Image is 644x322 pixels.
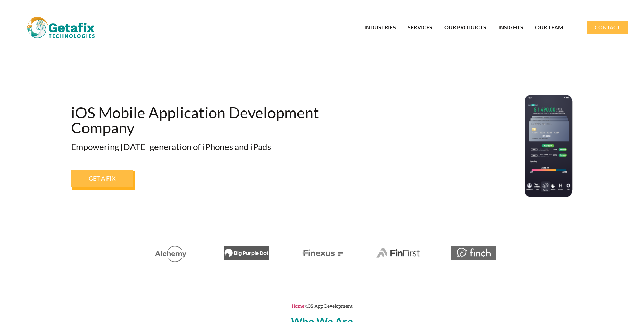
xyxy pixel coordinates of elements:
[224,246,269,260] img: BPD
[71,105,344,135] h1: iOS Mobile Application Development Company
[595,25,620,30] span: CONTACT
[525,95,573,197] img: Ios App Development Services
[498,20,523,35] a: INSIGHTS
[375,246,421,260] img: FinFirst
[292,303,353,309] span: »
[451,246,496,260] img: Finch
[71,170,133,187] a: GET A FIX
[444,20,486,35] a: OUR PRODUCTS
[292,303,304,309] a: Home
[71,142,344,151] h2: Empowering [DATE] generation of iPhones and iPads
[364,20,396,35] a: INDUSTRIES
[587,21,628,34] a: CONTACT
[300,246,345,260] img: FinexUS
[306,303,353,309] span: iOS App Development
[155,246,187,262] img: Alchemy
[126,20,563,35] nav: Menu
[535,20,563,35] a: OUR TEAM
[408,20,432,35] a: SERVICES
[89,175,116,181] span: GET A FIX
[27,17,95,38] img: web and mobile application development company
